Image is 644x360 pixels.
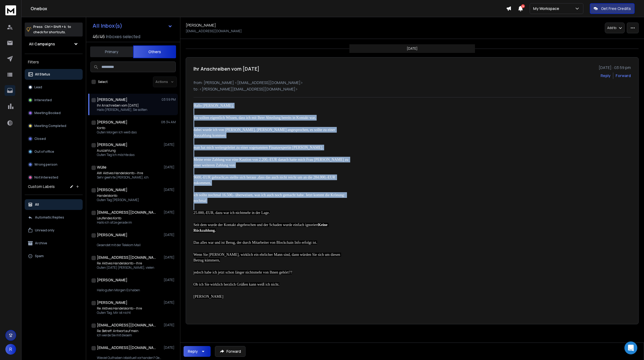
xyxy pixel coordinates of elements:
[97,306,142,311] p: Re: Aktives Handelskonto – Ihre
[34,85,42,89] p: Lead
[34,137,46,141] p: Closed
[97,165,107,170] h1: Wülle
[25,159,83,170] button: Wrong person
[164,278,176,282] p: [DATE]
[97,288,140,292] p: Hallo guten Morgen Es haben
[34,162,57,167] p: Wrong person
[186,23,216,28] h1: [PERSON_NAME]
[106,33,140,40] h3: Inboxes selected
[164,346,176,350] p: [DATE]
[35,228,54,232] p: Unread only
[97,356,161,360] p: Wieviel Guthaben istaktuell vorhanden? Gesendet
[33,24,71,35] p: Press to check for shortcuts.
[97,119,127,125] h1: [PERSON_NAME]
[193,116,316,120] span: Sie sollten eigentlich Wissen, dass ich mit Ihrer Abteilung bereits in Kontakt war,
[164,255,176,260] p: [DATE]
[28,184,55,189] h3: Custom Labels
[97,175,149,180] p: Sehr geehrte [PERSON_NAME], ich
[215,346,246,357] button: Forward
[164,188,176,192] p: [DATE]
[25,225,83,236] button: Unread only
[5,5,16,15] img: logo
[521,4,525,8] span: 14
[44,24,67,30] span: Ctrl + Shift + k
[164,210,176,214] p: [DATE]
[25,133,83,144] button: Closed
[184,346,211,357] button: Reply
[193,253,341,262] span: Wenn Sie [PERSON_NAME], wirklich ein ehrlicher Mann sind, dann würden Sie sich um diesen Betrug k...
[97,266,154,270] p: Guten [DATE] [PERSON_NAME], vielen
[533,6,561,11] p: My Workspace
[186,29,242,33] p: [EMAIL_ADDRESS][DOMAIN_NAME]
[25,39,83,49] button: All Campaigns
[25,238,83,249] button: Archive
[35,215,64,220] p: Automatic Replies
[616,73,631,78] div: Forward
[93,23,122,28] h1: All Inbox(s)
[25,146,83,157] button: Out of office
[164,233,176,237] p: [DATE]
[90,46,133,58] button: Primary
[25,199,83,210] button: All
[25,82,83,93] button: Lead
[188,349,198,354] div: Reply
[193,128,336,137] span: dabei wurde ich von [PERSON_NAME], [PERSON_NAME] angesprochen, es sollte zu einer Auszahlung kommen
[34,111,61,115] p: Meeting Booked
[97,198,139,202] p: Guten Tag [PERSON_NAME]
[193,282,279,286] span: Ob ich Sie wirklich herzlich Grüßen kann weiß ich nicht.
[162,97,176,102] p: 03:59 PM
[25,58,83,66] h3: Filters
[407,46,418,51] p: [DATE]
[97,187,127,192] h1: [PERSON_NAME]
[164,165,176,169] p: [DATE]
[97,216,132,220] p: Laufendes Konto
[34,150,54,154] p: Out of office
[193,158,349,167] span: Meine erste Zahlung war eine Kaution von 2.200,-EUR danach hatte mich Frau [PERSON_NAME] zu einer...
[601,73,611,78] button: Reply
[193,175,336,185] span: 9600,-EUR gebracht,es stellte sich heraus ,dass das auch nicht reicht um an die 284.000,-EUR zuko...
[97,210,156,215] h1: [EMAIL_ADDRESS][DOMAIN_NAME]
[97,261,154,266] p: Re: Aktives Handelskonto – Ihre
[29,41,55,47] h1: All Campaigns
[164,143,176,147] p: [DATE]
[193,104,233,108] span: Hallo [PERSON_NAME],
[193,294,223,299] span: [PERSON_NAME]
[35,254,44,258] p: Spam
[35,202,39,207] p: All
[25,69,83,80] button: All Status
[97,130,137,134] p: Guten Morgen Ich weiß das
[25,108,83,118] button: Meeting Booked
[97,277,127,283] h1: [PERSON_NAME]
[97,194,139,198] p: Handelskonto
[607,26,616,30] p: Add to
[97,108,147,112] p: Hallo [PERSON_NAME], Sie sollten
[97,153,134,157] p: Guten Tag Ich möchte das
[161,120,176,124] p: 08:34 AM
[88,20,177,31] button: All Inbox(s)
[193,193,346,203] span: ich sollte nochmal 16.500,- überweisen, was ich auch noch gemacht habe. Jetzt kommt die Krönung: ...
[193,241,317,245] span: Das alles war und ist Berug, der durch Mitarbeiter von Blockchain Info erfolgt ist.
[97,103,147,108] p: Ihr Anschreiben vom [DATE]
[97,243,141,247] p: Gesendet mit der Telekom Mail
[97,329,138,333] p: Re: Betreff: Antwort auf mein
[590,3,635,14] button: Get Free Credits
[624,341,637,354] div: Open Intercom Messenger
[97,311,142,315] p: Guten Tag, Mir ist nicht
[97,345,156,350] h1: [EMAIL_ADDRESS][DOMAIN_NAME]
[97,97,127,102] h1: [PERSON_NAME]
[164,323,176,327] p: [DATE]
[5,344,16,355] button: R
[25,251,83,261] button: Spam
[35,72,50,77] p: All Status
[97,171,149,175] p: AW: Aktives Handelskonto – Ihre
[193,270,292,274] span: jedoch habe ich jetzt schon länger nichtsmehr von Ihnen gehört??
[34,98,52,102] p: Interested
[98,80,108,84] label: Select
[97,142,127,147] h1: [PERSON_NAME]
[93,33,105,40] span: 46 / 46
[193,86,631,92] p: to: <[PERSON_NAME][EMAIL_ADDRESS][DOMAIN_NAME]>
[97,232,127,238] h1: [PERSON_NAME]
[97,300,127,305] h1: [PERSON_NAME]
